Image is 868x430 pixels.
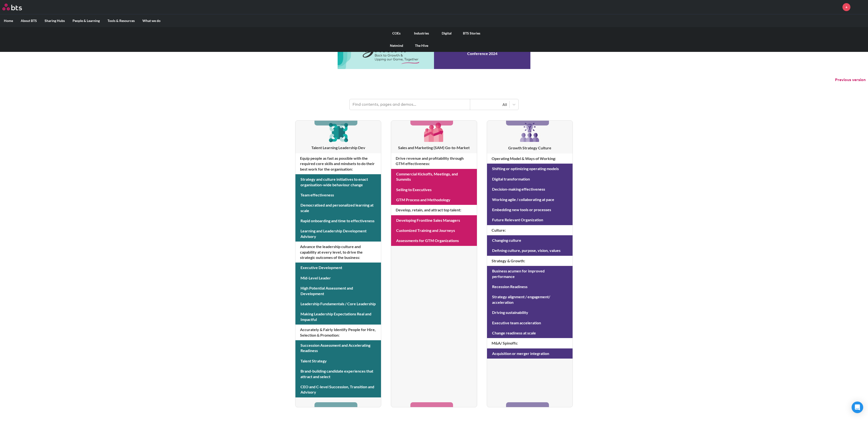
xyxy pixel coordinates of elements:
[391,153,477,169] h4: Drive revenue and profitability through GTM effectiveness :
[350,99,470,110] input: Find contents, pages and demos...
[104,14,139,27] label: Tools & Resources
[487,338,573,348] h4: M&A/ Spinoffs :
[422,121,445,144] img: [object Object]
[854,1,866,13] img: Jenna Cuevas
[327,121,350,144] img: [object Object]
[487,256,573,266] h4: Strategy & Growth :
[842,3,850,11] a: +
[41,14,69,27] label: Sharing Hubs
[295,153,381,174] h4: Equip people as fast as possible with the required core skills and mindsets to do their best work...
[487,145,573,151] h3: Growth Strategy Culture
[854,1,866,13] a: Profile
[487,153,573,164] h4: Operating Model & Ways of Working :
[295,242,381,263] h4: Advance the leadership culture and capability at every level, to drive the strategic outcomes of ...
[2,4,31,10] a: Go home
[69,14,104,27] label: People & Learning
[139,14,164,27] label: What we do
[295,145,381,150] h3: Talent Learning Leadership Dev
[391,145,477,150] h3: Sales and Marketing (SAM) Go-to-Market
[391,205,477,215] h4: Develop, retain, and attract top talent :
[835,77,866,83] button: Previous version
[17,14,41,27] label: About BTS
[2,4,22,10] img: BTS Logo
[852,402,863,413] div: Open Intercom Messenger
[295,325,381,340] h4: Accurately & Fairly Identify People for Hire, Selection & Promotion :
[473,102,507,107] div: All
[518,121,541,144] img: [object Object]
[487,225,573,235] h4: Culture :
